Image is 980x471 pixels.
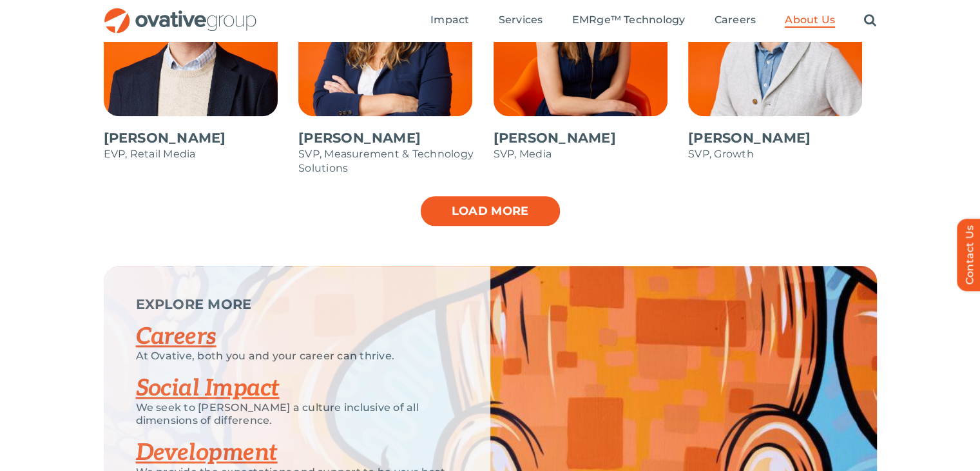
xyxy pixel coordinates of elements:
a: Load more [419,195,561,227]
a: EMRge™ Technology [572,14,685,28]
p: EXPLORE MORE [136,298,458,311]
span: Impact [430,14,469,26]
span: Services [499,14,543,26]
a: Social Impact [136,374,280,403]
a: About Us [785,14,835,28]
span: EMRge™ Technology [572,14,685,26]
a: Development [136,439,278,467]
a: Search [864,14,876,28]
span: About Us [785,14,835,26]
a: OG_Full_horizontal_RGB [103,6,258,19]
p: At Ovative, both you and your career can thrive. [136,350,458,363]
span: Careers [715,14,756,26]
a: Careers [715,14,756,28]
p: We seek to [PERSON_NAME] a culture inclusive of all dimensions of difference. [136,401,458,427]
a: Impact [430,14,469,28]
a: Careers [136,323,216,351]
a: Services [499,14,543,28]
